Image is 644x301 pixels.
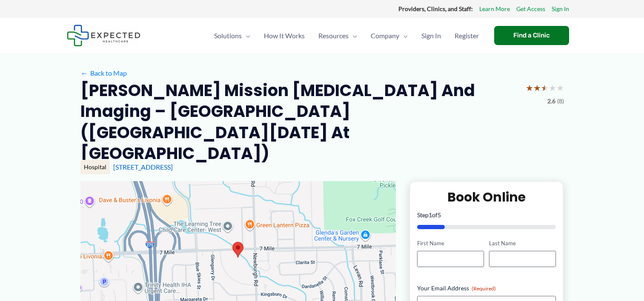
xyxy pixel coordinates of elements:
span: (Required) [472,285,496,292]
strong: Providers, Clinics, and Staff: [398,5,473,12]
span: Company [371,21,399,51]
a: Find a Clinic [494,26,569,45]
p: Step of [417,212,556,218]
span: 1 [429,211,432,219]
a: Register [448,21,486,51]
span: How It Works [264,21,305,51]
label: First Name [417,239,484,247]
span: Menu Toggle [242,21,250,51]
a: Sign In [552,3,569,14]
span: ★ [541,80,549,96]
a: CompanyMenu Toggle [364,21,415,51]
a: ResourcesMenu Toggle [312,21,364,51]
a: Learn More [479,3,510,14]
h2: [PERSON_NAME] Mission [MEDICAL_DATA] and Imaging – [GEOGRAPHIC_DATA] ([GEOGRAPHIC_DATA][DATE] at ... [80,80,519,164]
span: ★ [556,80,564,96]
a: Sign In [415,21,448,51]
span: Menu Toggle [399,21,408,51]
span: ★ [533,80,541,96]
span: Solutions [214,21,242,51]
a: ←Back to Map [80,67,127,80]
h2: Book Online [417,189,556,205]
span: ★ [526,80,533,96]
a: How It Works [257,21,312,51]
img: Expected Healthcare Logo - side, dark font, small [67,25,140,46]
span: 5 [438,211,441,219]
span: ← [80,69,89,77]
span: 2.6 [547,96,555,107]
a: SolutionsMenu Toggle [207,21,257,51]
label: Your Email Address [417,284,556,292]
span: ★ [549,80,556,96]
span: Register [455,21,479,51]
a: [STREET_ADDRESS] [113,163,173,171]
label: Last Name [489,239,556,247]
span: Resources [318,21,349,51]
nav: Primary Site Navigation [207,21,486,51]
span: Menu Toggle [349,21,357,51]
a: Get Access [516,3,545,14]
span: (8) [557,96,564,107]
span: Sign In [421,21,441,51]
div: Hospital [80,160,110,174]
